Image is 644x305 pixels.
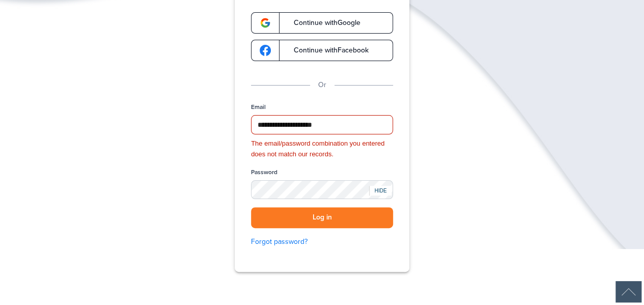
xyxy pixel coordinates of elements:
img: google-logo [260,45,271,56]
div: Scroll Back to Top [615,281,641,302]
span: Continue with Google [284,19,360,26]
p: Or [318,79,326,91]
label: Email [251,103,266,112]
img: google-logo [260,17,271,29]
button: Log in [251,207,393,228]
label: Password [251,168,277,177]
div: HIDE [369,186,391,196]
a: google-logoContinue withGoogle [251,12,393,34]
a: Forgot password? [251,236,393,247]
span: Continue with Facebook [284,47,369,54]
a: google-logoContinue withFacebook [251,40,393,61]
input: Password [251,180,393,199]
div: The email/password combination you entered does not match our records. [251,138,393,160]
input: Email [251,115,393,134]
img: Back to Top [615,281,641,302]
